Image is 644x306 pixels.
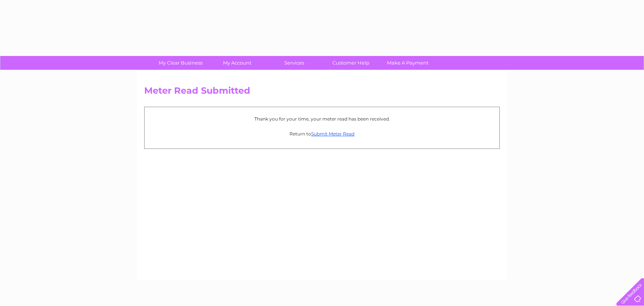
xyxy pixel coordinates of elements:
[311,131,354,137] a: Submit Meter Read
[263,56,325,70] a: Services
[377,56,439,70] a: Make A Payment
[150,56,211,70] a: My Clear Business
[207,56,268,70] a: My Account
[144,85,500,100] h2: Meter Read Submitted
[148,130,496,137] p: Return to
[320,56,382,70] a: Customer Help
[148,115,496,122] p: Thank you for your time, your meter read has been received.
